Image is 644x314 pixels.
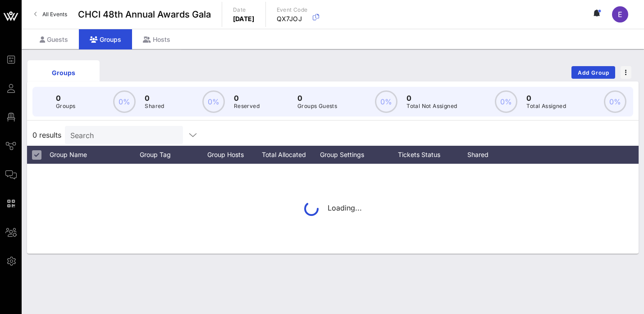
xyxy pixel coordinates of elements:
div: Group Name [50,146,140,164]
div: Shared [455,146,509,164]
p: 0 [406,93,457,103]
p: 0 [297,93,337,103]
span: All Events [42,11,67,18]
p: Groups [56,102,75,111]
div: Group Settings [320,146,383,164]
div: Groups [34,68,93,77]
div: Loading... [304,202,362,216]
p: [DATE] [233,14,255,23]
p: Date [233,5,255,14]
span: Add Group [577,69,610,76]
p: 0 [234,93,260,103]
button: Add Group [571,66,615,79]
p: Shared [145,102,164,111]
div: Group Tag [140,146,203,164]
p: Groups Guests [297,102,337,111]
span: 0 results [32,130,61,140]
span: E [618,10,622,19]
p: 0 [526,93,566,103]
a: All Events [29,7,73,22]
div: Total Allocated [257,146,320,164]
span: CHCI 48th Annual Awards Gala [78,8,211,21]
div: E [612,6,628,22]
p: Event Code [277,5,308,14]
div: Hosts [132,29,181,49]
div: Group Hosts [203,146,257,164]
div: Tickets Status [383,146,455,164]
div: Guests [29,29,79,49]
p: 0 [145,93,164,103]
p: QX7JOJ [277,14,308,23]
p: Total Assigned [526,102,566,111]
p: 0 [56,93,75,103]
p: Reserved [234,102,260,111]
div: Groups [79,29,132,49]
p: Total Not Assigned [406,102,457,111]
